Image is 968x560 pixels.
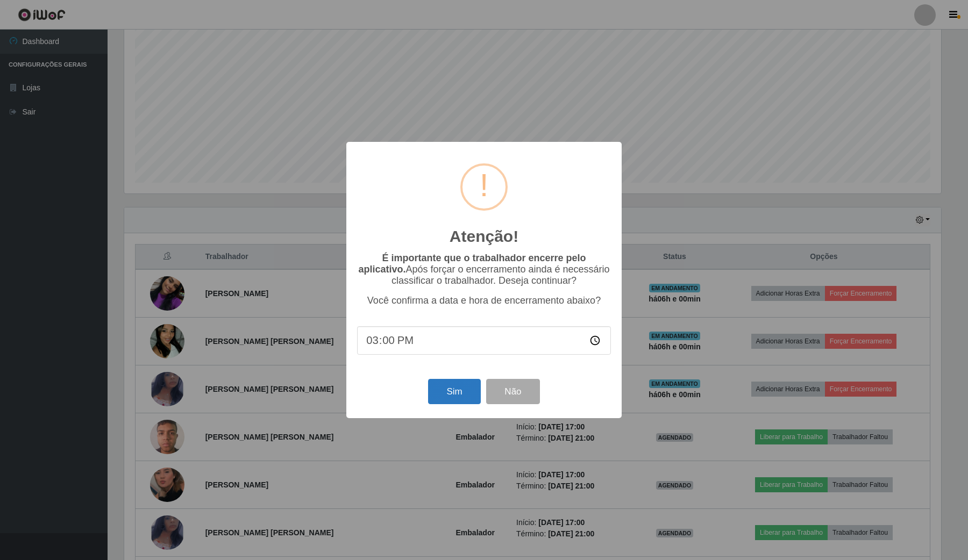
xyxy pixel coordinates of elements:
p: Você confirma a data e hora de encerramento abaixo? [357,295,611,306]
h2: Atenção! [450,227,518,246]
button: Não [486,379,539,404]
b: É importante que o trabalhador encerre pelo aplicativo. [358,253,586,275]
button: Sim [428,379,480,404]
p: Após forçar o encerramento ainda é necessário classificar o trabalhador. Deseja continuar? [357,253,611,286]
